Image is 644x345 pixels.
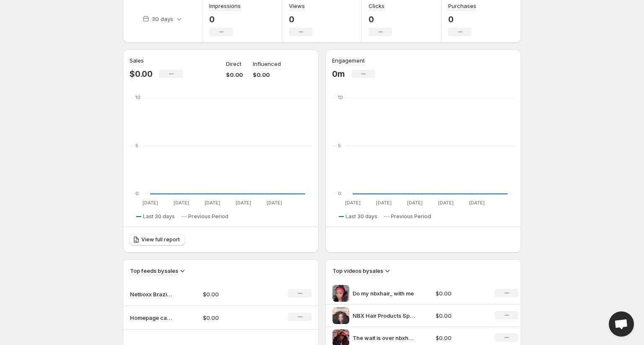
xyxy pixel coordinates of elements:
[130,56,144,65] h3: Sales
[332,69,345,79] p: 0m
[253,60,281,68] p: Influenced
[188,213,229,220] span: Previous Period
[203,314,262,322] p: $0.00
[332,56,365,65] h3: Engagement
[332,307,349,324] img: NBX Hair Products Spray bottle with water only Garnier Fructos curl construction creation mousse ...
[338,143,341,149] text: 5
[332,267,383,275] h3: Top videos by sales
[236,200,251,206] text: [DATE]
[130,234,185,246] a: View full report
[143,213,175,220] span: Last 30 days
[338,191,341,196] text: 0
[152,15,173,23] p: 30 days
[289,2,305,10] h3: Views
[135,94,140,100] text: 10
[345,213,377,220] span: Last 30 days
[391,213,431,220] span: Previous Period
[130,267,178,275] h3: Top feeds by sales
[174,200,189,206] text: [DATE]
[353,289,415,298] p: Do my nbxhair_ with me
[353,334,415,342] p: The wait is over nbxhair_ is officially dropping [DATE][DATE] Get ready to elevate your hair game...
[226,60,241,68] p: Direct
[130,290,172,298] p: Netboxx Brazilian body wave
[226,71,243,79] p: $0.00
[369,2,384,10] h3: Clicks
[438,200,454,206] text: [DATE]
[332,285,349,302] img: Do my nbxhair_ with me
[267,200,282,206] text: [DATE]
[141,236,180,243] span: View full report
[143,200,158,206] text: [DATE]
[436,289,485,298] p: $0.00
[203,290,262,298] p: $0.00
[376,200,392,206] text: [DATE]
[253,71,281,79] p: $0.00
[135,143,138,149] text: 5
[609,311,634,337] div: Open chat
[448,2,476,10] h3: Purchases
[130,69,153,79] p: $0.00
[209,14,241,24] p: 0
[338,94,343,100] text: 10
[469,200,485,206] text: [DATE]
[353,311,415,320] p: NBX Hair Products Spray bottle with water only Garnier Fructos curl construction creation mousse ...
[135,191,139,196] text: 0
[209,2,241,10] h3: Impressions
[436,311,485,320] p: $0.00
[205,200,220,206] text: [DATE]
[289,14,312,24] p: 0
[369,14,392,24] p: 0
[436,334,485,342] p: $0.00
[448,14,476,24] p: 0
[407,200,423,206] text: [DATE]
[345,200,361,206] text: [DATE]
[130,314,172,322] p: Homepage carousel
